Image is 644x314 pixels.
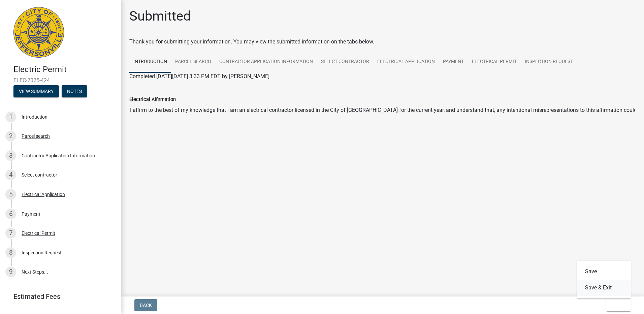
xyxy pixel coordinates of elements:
h1: Submitted [129,8,191,24]
div: Electrical Permit [22,231,55,235]
button: Exit [606,299,631,311]
a: Electrical Application [373,51,439,73]
wm-modal-confirm: Notes [62,89,87,94]
span: Exit [612,303,621,308]
div: 1 [5,112,16,122]
button: Notes [62,85,87,97]
a: Electrical Permit [468,51,521,73]
button: Back [134,299,157,311]
wm-modal-confirm: Summary [13,89,59,94]
div: Contractor Application Information [22,153,95,158]
button: View Summary [13,85,59,97]
span: ELEC-2025-424 [13,77,108,84]
div: 2 [5,131,16,142]
div: 7 [5,228,16,239]
span: Completed [DATE][DATE] 3:33 PM EDT by [PERSON_NAME] [129,73,269,80]
div: Electrical Application [22,192,65,197]
span: Back [140,303,152,308]
div: 3 [5,150,16,161]
a: Inspection Request [521,51,577,73]
a: Introduction [129,51,171,73]
a: Payment [439,51,468,73]
a: Parcel search [171,51,215,73]
div: Payment [22,212,40,216]
button: Save [577,263,631,280]
a: Select contractor [317,51,373,73]
a: Contractor Application Information [215,51,317,73]
div: 5 [5,189,16,200]
div: Parcel search [22,134,50,138]
div: Introduction [22,115,47,119]
div: 4 [5,169,16,180]
a: Estimated Fees [5,290,110,303]
div: Exit [577,261,631,299]
div: Select contractor [22,172,57,177]
div: 9 [5,266,16,277]
div: Thank you for submitting your information. You may view the submitted information on the tabs below. [129,38,636,46]
button: Save & Exit [577,280,631,296]
label: Electrical Affirmation [129,97,176,102]
img: City of Jeffersonville, Indiana [13,7,64,58]
div: Inspection Request [22,250,62,255]
h4: Electric Permit [13,65,116,74]
div: 6 [5,209,16,219]
div: 8 [5,247,16,258]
